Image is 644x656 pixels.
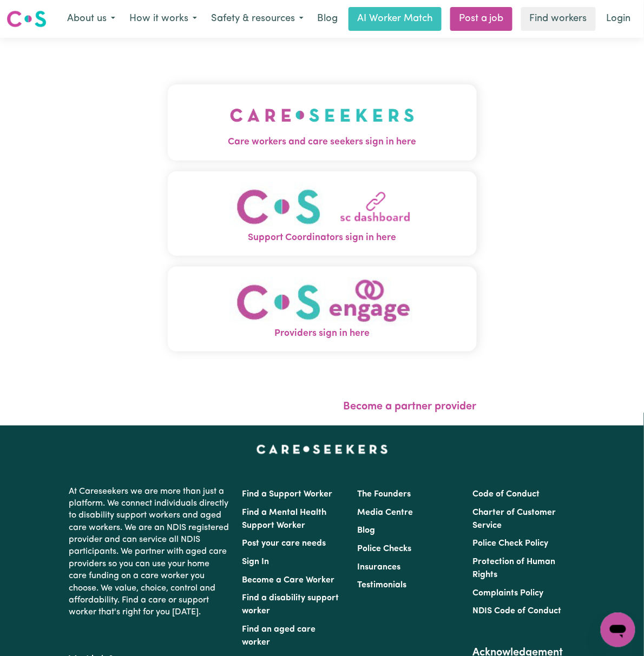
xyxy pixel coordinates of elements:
p: At Careseekers we are more than just a platform. We connect individuals directly to disability su... [69,482,229,624]
span: Care workers and care seekers sign in here [168,135,477,149]
span: Support Coordinators sign in here [168,231,477,245]
a: Police Check Policy [473,540,549,548]
a: Find an aged care worker [242,626,316,647]
a: NDIS Code of Conduct [473,607,562,616]
a: Become a Care Worker [242,577,334,585]
span: Providers sign in here [168,327,477,341]
a: Find a Support Worker [242,491,332,499]
a: Become a partner provider [344,401,477,412]
a: The Founders [357,491,411,499]
a: Complaints Policy [473,589,544,598]
a: AI Worker Match [349,7,442,31]
a: Find workers [521,7,596,31]
a: Protection of Human Rights [473,558,556,580]
a: Find a disability support worker [242,594,339,616]
a: Police Checks [357,545,411,554]
a: Testimonials [357,581,406,590]
button: Safety & resources [204,8,311,30]
a: Careseekers logo [6,6,47,31]
a: Find a Mental Health Support Worker [242,509,326,531]
button: Support Coordinators sign in here [168,171,477,256]
button: How it works [122,8,204,30]
button: Providers sign in here [168,267,477,352]
a: Blog [357,527,375,535]
a: Blog [311,7,344,31]
a: Login [600,7,638,31]
a: Code of Conduct [473,491,540,499]
a: Post a job [450,7,512,31]
img: Careseekers logo [6,9,47,29]
a: Careseekers home page [257,445,388,454]
button: Care workers and care seekers sign in here [168,84,477,160]
a: Post your care needs [242,540,326,548]
iframe: Button to launch messaging window [601,613,635,647]
a: Insurances [357,564,400,572]
a: Sign In [242,558,269,567]
a: Charter of Customer Service [473,509,556,531]
button: About us [60,8,122,30]
a: Media Centre [357,509,413,518]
